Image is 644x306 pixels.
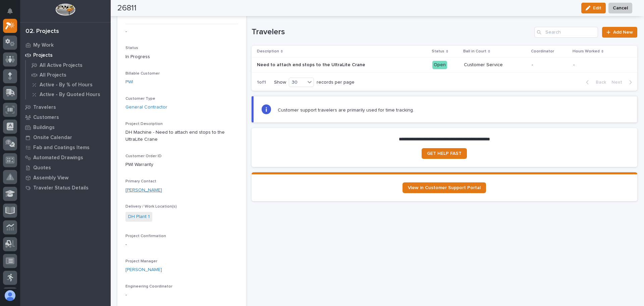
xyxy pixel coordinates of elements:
[33,104,56,111] p: Travelers
[432,61,447,69] div: Open
[532,62,568,68] p: -
[289,79,305,86] div: 30
[33,185,89,191] p: Traveler Status Details
[125,53,238,60] p: In Progress
[20,152,111,163] a: Automated Drawings
[40,82,93,88] p: Active - By % of Hours
[117,3,137,13] h2: 26811
[125,161,238,168] p: PWI Warranty
[40,62,83,69] p: All Active Projects
[257,48,279,55] p: Description
[20,183,111,193] a: Traveler Status Details
[408,185,481,190] span: View in Customer Support Portal
[33,125,55,131] p: Buildings
[125,104,167,111] a: General Contractor
[613,4,628,12] span: Cancel
[33,175,68,181] p: Assembly View
[427,151,462,156] span: GET HELP FAST
[125,205,177,209] span: Delivery / Work Location(s)
[33,115,59,121] p: Customers
[125,46,138,50] span: Status
[613,30,633,35] span: Add New
[573,61,576,68] p: -
[128,213,150,220] a: DH Plant 1
[20,163,111,173] a: Quotes
[464,62,526,68] p: Customer Service
[252,27,532,37] h1: Travelers
[33,155,83,161] p: Automated Drawings
[125,97,155,101] span: Customer Type
[20,50,111,60] a: Projects
[278,107,414,113] p: Customer support travelers are primarily used for time tracking.
[125,72,160,76] span: Billable Customer
[125,129,238,143] p: DH Machine - Need to attach end stops to the UltraLite Crane
[26,80,111,89] a: Active - By % of Hours
[252,74,271,91] p: 1 of 1
[20,132,111,142] a: Onsite Calendar
[534,27,598,38] input: Search
[125,79,133,86] a: PWI
[592,79,606,85] span: Back
[432,48,444,55] p: Status
[125,292,238,299] p: -
[125,187,162,194] a: [PERSON_NAME]
[3,4,17,18] button: Notifications
[125,154,162,158] span: Customer Order ID
[3,289,17,303] button: users-avatar
[40,72,66,78] p: All Projects
[422,148,467,159] a: GET HELP FAST
[26,60,111,70] a: All Active Projects
[20,122,111,132] a: Buildings
[25,28,59,35] div: 02. Projects
[573,48,600,55] p: Hours Worked
[20,112,111,122] a: Customers
[252,57,638,73] tr: Need to attach end stops to the UltraLite CraneNeed to attach end stops to the UltraLite Crane Op...
[20,102,111,112] a: Travelers
[125,179,156,183] span: Primary Contact
[125,266,162,273] a: [PERSON_NAME]
[581,79,609,85] button: Back
[125,122,163,126] span: Project Description
[8,8,17,19] div: Notifications
[26,70,111,80] a: All Projects
[125,234,166,238] span: Project Confirmation
[609,79,637,85] button: Next
[33,42,54,48] p: My Work
[125,285,172,289] span: Engineering Coordinator
[33,135,72,141] p: Onsite Calendar
[40,92,100,98] p: Active - By Quoted Hours
[257,61,367,68] p: Need to attach end stops to the UltraLite Crane
[20,142,111,152] a: Fab and Coatings Items
[125,259,157,263] span: Project Manager
[581,3,606,13] button: Edit
[608,3,632,13] button: Cancel
[402,182,486,193] a: View in Customer Support Portal
[125,241,238,248] p: -
[20,173,111,183] a: Assembly View
[33,165,51,171] p: Quotes
[125,28,238,35] p: -
[463,48,486,55] p: Ball in Court
[611,79,626,85] span: Next
[531,48,554,55] p: Coordinator
[593,5,601,11] span: Edit
[55,3,75,16] img: Workspace Logo
[20,40,111,50] a: My Work
[602,27,637,38] a: Add New
[26,90,111,99] a: Active - By Quoted Hours
[317,80,355,85] p: records per page
[33,145,90,151] p: Fab and Coatings Items
[274,80,286,85] p: Show
[33,52,53,58] p: Projects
